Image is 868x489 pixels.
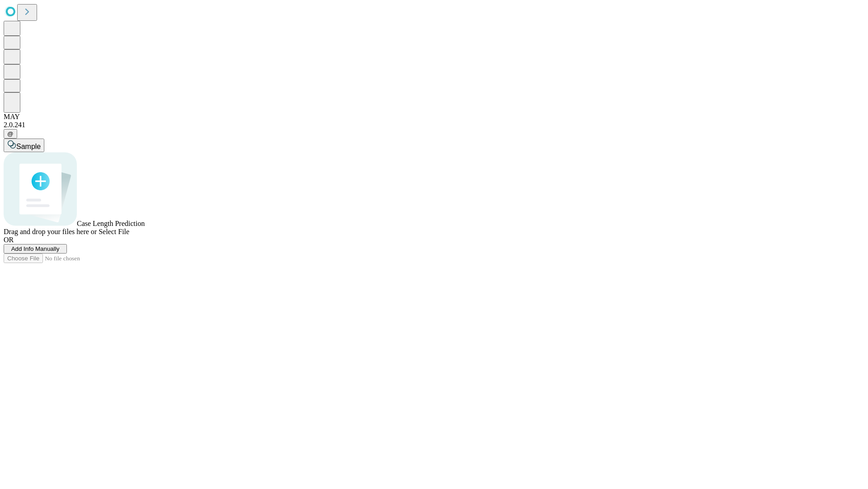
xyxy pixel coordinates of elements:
span: @ [7,130,14,137]
div: 2.0.241 [4,121,864,129]
button: Add Info Manually [4,244,67,254]
span: OR [4,236,14,244]
span: Drag and drop your files here or [4,228,97,235]
div: MAY [4,113,864,121]
span: Case Length Prediction [77,220,145,227]
span: Select File [99,228,129,235]
button: @ [4,129,17,139]
span: Add Info Manually [11,245,60,252]
button: Sample [4,139,44,152]
span: Sample [16,143,41,150]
